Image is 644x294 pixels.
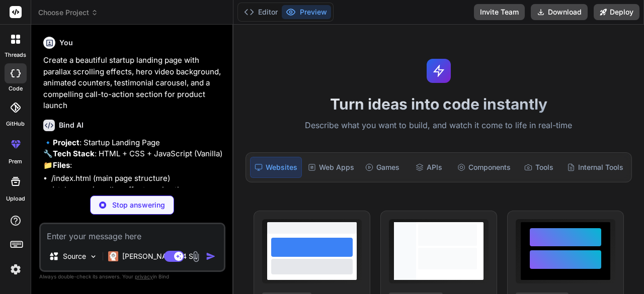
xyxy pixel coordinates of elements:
[360,157,405,178] div: Games
[250,157,302,178] div: Websites
[59,120,84,130] h6: Bind AI
[517,157,561,178] div: Tools
[282,5,331,19] button: Preview
[594,4,639,20] button: Deploy
[53,149,95,158] strong: Tech Stack
[453,157,515,178] div: Components
[239,95,638,113] h1: Turn ideas into code instantly
[240,5,282,19] button: Editor
[6,194,25,203] label: Upload
[563,157,627,178] div: Internal Tools
[38,8,98,18] span: Choose Project
[43,55,223,112] p: Create a beautiful startup landing page with parallax scrolling effects, hero video background, a...
[7,261,24,278] img: settings
[89,252,98,261] img: Pick Models
[108,251,118,261] img: Claude 4 Sonnet
[43,137,223,171] p: 🔹 : Startup Landing Page 🔧 : HTML + CSS + JavaScript (Vanilla) 📁 :
[407,157,451,178] div: APIs
[190,251,202,262] img: attachment
[59,38,73,48] h6: You
[112,200,165,210] p: Stop answering
[474,4,525,20] button: Invite Team
[5,51,26,59] label: threads
[6,120,25,128] label: GitHub
[39,272,225,281] p: Always double-check its answers. Your in Bind
[9,157,22,166] label: prem
[206,251,216,261] img: icon
[63,251,86,261] p: Source
[51,184,223,207] li: /styles.css (parallax effects, animations, responsive design)
[53,138,79,147] strong: Project
[304,157,358,178] div: Web Apps
[51,173,223,184] li: /index.html (main page structure)
[531,4,588,20] button: Download
[53,160,70,170] strong: Files
[239,119,638,132] p: Describe what you want to build, and watch it come to life in real-time
[135,273,153,279] span: privacy
[9,84,23,93] label: code
[122,251,197,261] p: [PERSON_NAME] 4 S..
